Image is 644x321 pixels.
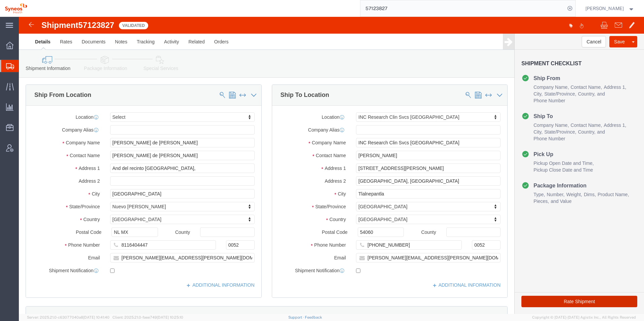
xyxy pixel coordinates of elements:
img: logo [5,3,27,13]
span: [DATE] 10:25:10 [157,315,183,319]
span: Client: 2025.21.0-faee749 [112,315,183,319]
span: Alberto Reyes [585,5,624,12]
input: Search for shipment number, reference number [360,0,565,16]
span: Server: 2025.21.0-c63077040a8 [27,315,109,319]
a: Feedback [305,315,322,319]
span: [DATE] 10:41:40 [83,315,109,319]
iframe: FS Legacy Container [19,17,644,314]
button: [PERSON_NAME] [585,4,635,12]
span: Copyright © [DATE]-[DATE] Agistix Inc., All Rights Reserved [532,315,636,320]
a: Support [288,315,305,319]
